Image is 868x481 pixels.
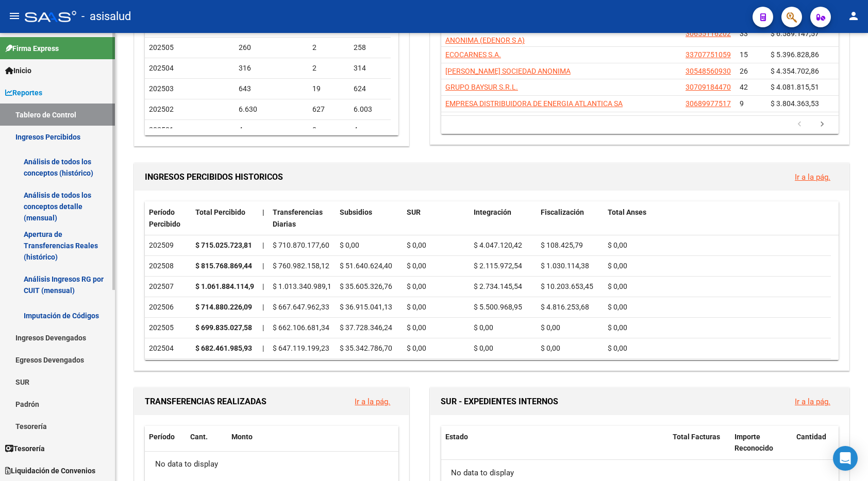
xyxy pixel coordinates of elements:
[273,303,329,311] span: $ 667.647.962,33
[686,99,731,108] span: 30689977517
[740,29,748,38] span: 33
[441,397,558,406] span: SUR - EXPEDIENTES INTERNOS
[735,433,773,453] span: Importe Reconocido
[186,426,227,448] datatable-header-cell: Cant.
[541,303,589,311] span: $ 4.816.253,68
[686,67,731,75] span: 30548560930
[730,426,792,460] datatable-header-cell: Importe Reconocido
[273,241,329,249] span: $ 710.870.177,60
[273,262,329,270] span: $ 760.982.158,12
[336,201,403,235] datatable-header-cell: Subsidios
[273,323,329,332] span: $ 662.106.681,34
[149,43,174,51] span: 202505
[149,64,174,72] span: 202504
[190,433,208,441] span: Cant.
[608,241,627,249] span: $ 0,00
[195,344,252,352] strong: $ 682.461.985,93
[787,167,839,186] button: Ir a la pág.
[239,42,305,54] div: 260
[262,303,264,311] span: |
[673,433,720,441] span: Total Facturas
[239,83,305,95] div: 643
[771,83,819,91] span: $ 4.081.815,51
[195,282,258,290] strong: $ 1.061.884.114,90
[771,29,819,38] span: $ 6.589.147,57
[149,84,174,93] span: 202503
[191,201,258,235] datatable-header-cell: Total Percibido
[445,50,501,59] span: ECOCARNES S.A.
[686,29,731,38] span: 30655116202
[5,65,31,76] span: Inicio
[239,104,305,115] div: 6.630
[149,281,187,293] div: 202507
[269,201,336,235] datatable-header-cell: Transferencias Diarias
[262,323,264,332] span: |
[145,201,191,235] datatable-header-cell: Período Percibido
[541,344,560,352] span: $ 0,00
[5,43,59,54] span: Firma Express
[231,433,253,441] span: Monto
[474,262,522,270] span: $ 2.115.972,54
[354,83,387,95] div: 624
[407,282,426,290] span: $ 0,00
[407,303,426,311] span: $ 0,00
[312,83,345,95] div: 19
[145,397,266,406] span: TRANSFERENCIAS REALIZADAS
[541,323,560,332] span: $ 0,00
[740,50,748,59] span: 15
[239,124,305,136] div: 4
[771,99,819,108] span: $ 3.804.363,53
[262,344,264,352] span: |
[149,342,187,354] div: 202504
[354,124,387,136] div: 4
[5,443,45,454] span: Tesorería
[273,344,329,352] span: $ 647.119.199,23
[149,239,187,251] div: 202509
[149,105,174,113] span: 202502
[608,208,646,216] span: Total Anses
[686,50,731,59] span: 33707751059
[5,87,42,98] span: Reportes
[355,397,390,406] a: Ir a la pág.
[312,62,345,74] div: 2
[669,426,730,460] datatable-header-cell: Total Facturas
[262,208,264,216] span: |
[537,201,604,235] datatable-header-cell: Fiscalización
[608,262,627,270] span: $ 0,00
[273,282,336,290] span: $ 1.013.340.989,15
[795,397,830,406] a: Ir a la pág.
[149,208,180,228] span: Período Percibido
[474,282,522,290] span: $ 2.734.145,54
[354,42,387,54] div: 258
[470,201,537,235] datatable-header-cell: Integración
[474,241,522,249] span: $ 4.047.120,42
[149,126,174,134] span: 202501
[312,104,345,115] div: 627
[149,433,175,441] span: Período
[407,241,426,249] span: $ 0,00
[812,119,832,130] a: go to next page
[312,42,345,54] div: 2
[407,262,426,270] span: $ 0,00
[346,392,398,411] button: Ir a la pág.
[407,323,426,332] span: $ 0,00
[340,344,392,352] span: $ 35.342.786,70
[790,119,809,130] a: go to previous page
[795,173,830,182] a: Ir a la pág.
[608,344,627,352] span: $ 0,00
[262,241,264,249] span: |
[608,323,627,332] span: $ 0,00
[474,344,493,352] span: $ 0,00
[787,392,839,411] button: Ir a la pág.
[81,5,131,28] span: - asisalud
[340,241,359,249] span: $ 0,00
[354,104,387,115] div: 6.003
[608,282,627,290] span: $ 0,00
[312,124,345,136] div: 0
[740,67,748,75] span: 26
[445,99,623,108] span: EMPRESA DISTRIBUIDORA DE ENERGIA ATLANTICA SA
[771,50,819,59] span: $ 5.396.828,86
[8,10,21,22] mat-icon: menu
[403,201,470,235] datatable-header-cell: SUR
[227,426,391,448] datatable-header-cell: Monto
